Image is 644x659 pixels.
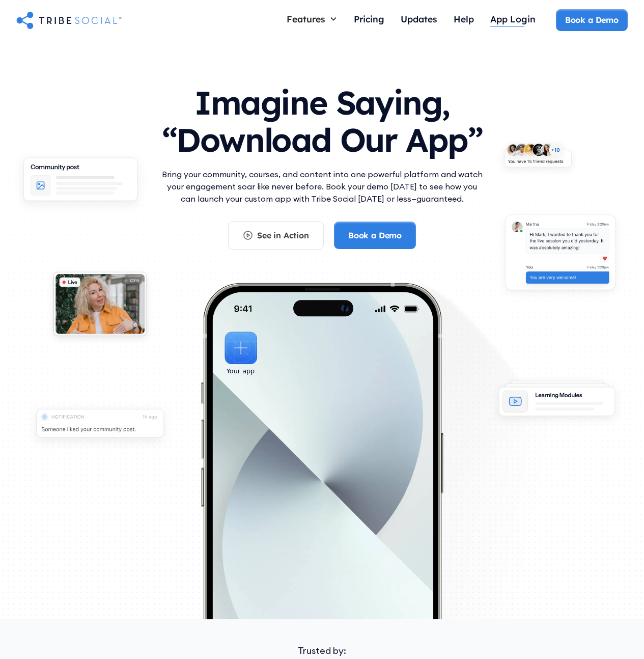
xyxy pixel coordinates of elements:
[482,9,544,31] a: App Login
[454,13,474,24] div: Help
[496,208,625,301] img: An illustration of chat
[287,13,325,24] div: Features
[445,9,482,31] a: Help
[45,266,155,346] img: An illustration of Live video
[556,9,628,31] a: Book a Demo
[20,644,624,657] div: Trusted by:
[496,138,579,177] img: An illustration of New friends requests
[159,168,485,205] p: Bring your community, courses, and content into one powerful platform and watch your engagement s...
[490,13,536,24] div: App Login
[227,366,255,377] div: Your app
[489,375,625,428] img: An illustration of Learning Modules
[228,221,324,250] a: See in Action
[401,13,437,24] div: Updates
[13,150,148,214] img: An illustration of Community Feed
[354,13,384,24] div: Pricing
[393,9,445,31] a: Updates
[346,9,393,31] a: Pricing
[334,222,416,249] a: Book a Demo
[257,230,309,241] div: See in Action
[159,74,485,164] h1: Imagine Saying, “Download Our App”
[26,401,174,451] img: An illustration of push notification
